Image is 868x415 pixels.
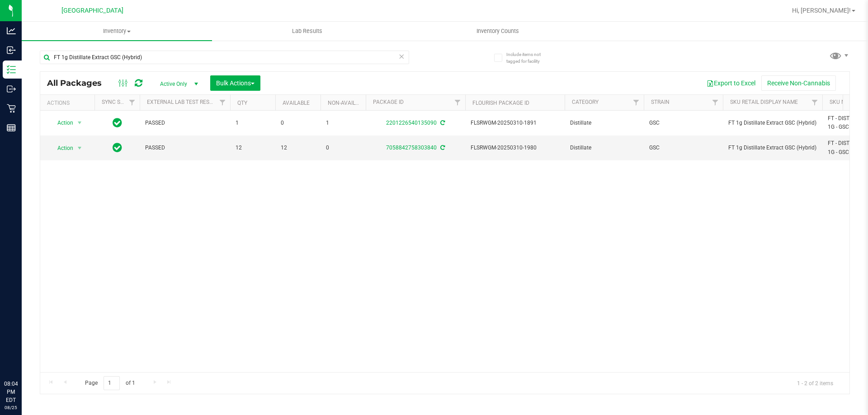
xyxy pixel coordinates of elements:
button: Bulk Actions [210,75,260,91]
span: PASSED [145,119,225,127]
span: Action [49,117,74,129]
span: In Sync [113,141,122,154]
span: Action [49,142,74,154]
a: Filter [125,95,140,110]
button: Export to Excel [701,75,761,91]
span: FLSRWGM-20250310-1980 [471,144,559,152]
span: select [74,142,85,154]
span: 1 [326,119,360,127]
span: All Packages [47,78,111,88]
span: Include items not tagged for facility [506,51,552,65]
span: Hi, [PERSON_NAME]! [792,7,851,14]
span: Page of 1 [77,376,142,390]
span: 1 - 2 of 2 items [790,376,840,390]
span: Bulk Actions [216,79,255,87]
div: Actions [47,100,91,106]
inline-svg: Outbound [7,84,16,93]
span: [GEOGRAPHIC_DATA] [61,7,123,14]
span: 1 [236,119,270,127]
p: 08:04 PM EDT [4,380,18,404]
a: Available [283,100,310,106]
a: Non-Available [328,100,368,106]
span: PASSED [145,144,225,152]
a: Category [572,99,599,105]
span: FLSRWGM-20250310-1891 [471,119,559,127]
span: GSC [649,144,717,152]
span: Sync from Compliance System [439,145,445,151]
a: Inventory [22,22,212,41]
span: Clear [398,51,405,62]
a: 7058842758303840 [386,145,437,151]
a: Filter [807,95,822,110]
p: 08/25 [4,404,18,411]
a: Filter [450,95,465,110]
span: 0 [281,119,315,127]
span: Lab Results [280,27,335,35]
span: In Sync [113,117,122,129]
span: FT 1g Distillate Extract GSC (Hybrid) [728,144,817,152]
span: Inventory [22,27,212,35]
span: Inventory Counts [464,27,531,35]
a: Inventory Counts [402,22,593,41]
span: Sync from Compliance System [439,120,445,126]
a: Filter [708,95,723,110]
span: FT 1g Distillate Extract GSC (Hybrid) [728,119,817,127]
span: Distillate [570,119,638,127]
a: Flourish Package ID [472,100,529,106]
inline-svg: Inventory [7,65,16,74]
span: select [74,117,85,129]
a: SKU Name [830,99,857,105]
inline-svg: Analytics [7,26,16,35]
button: Receive Non-Cannabis [761,75,836,91]
span: 12 [236,144,270,152]
a: Filter [215,95,230,110]
a: Lab Results [212,22,402,41]
input: 1 [104,376,120,390]
a: Strain [651,99,670,105]
span: GSC [649,119,717,127]
inline-svg: Retail [7,104,16,113]
a: 2201226540135090 [386,120,437,126]
iframe: Resource center [9,343,36,370]
inline-svg: Inbound [7,46,16,55]
inline-svg: Reports [7,123,16,132]
a: Qty [237,100,247,106]
input: Search Package ID, Item Name, SKU, Lot or Part Number... [40,51,409,64]
a: External Lab Test Result [147,99,218,105]
a: Sku Retail Display Name [730,99,798,105]
a: Filter [629,95,644,110]
span: 0 [326,144,360,152]
span: 12 [281,144,315,152]
span: Distillate [570,144,638,152]
a: Sync Status [102,99,137,105]
a: Package ID [373,99,404,105]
